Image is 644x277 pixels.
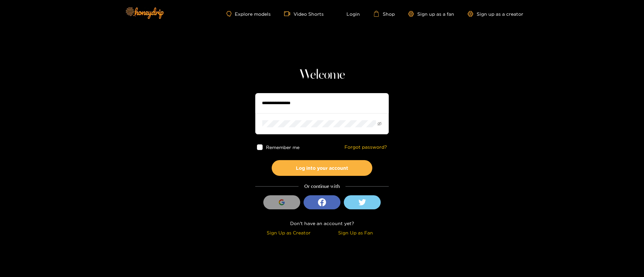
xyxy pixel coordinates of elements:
div: Don't have an account yet? [255,219,389,227]
span: video-camera [284,11,293,17]
span: Remember me [266,145,300,150]
button: Log into your account [272,160,372,176]
h1: Welcome [255,67,389,83]
a: Shop [373,11,395,17]
div: Sign Up as Fan [324,229,387,236]
a: Login [337,11,360,17]
a: Forgot password? [344,144,387,150]
a: Sign up as a creator [468,11,523,17]
a: Explore models [226,11,271,17]
div: Or continue with [255,183,389,190]
a: Video Shorts [284,11,324,17]
div: Sign Up as Creator [257,229,320,236]
a: Sign up as a fan [408,11,454,17]
span: eye-invisible [377,122,382,126]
